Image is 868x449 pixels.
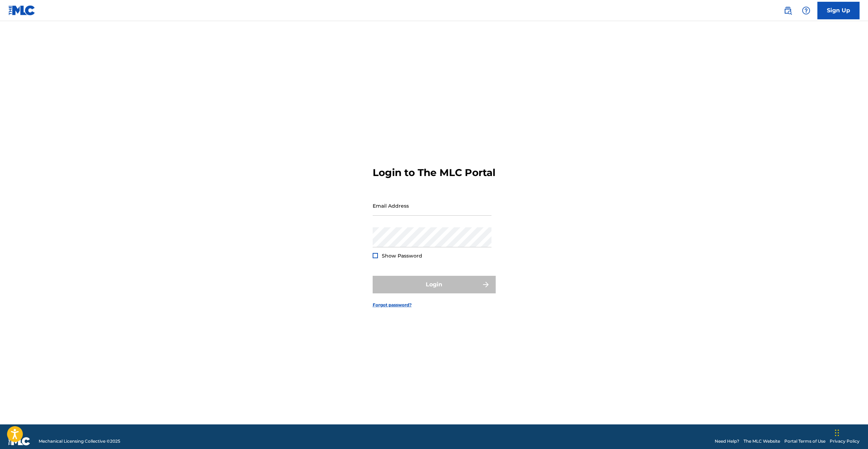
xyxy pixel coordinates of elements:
[382,253,422,259] span: Show Password
[784,6,792,15] img: search
[8,437,30,445] img: logo
[39,438,120,444] span: Mechanical Licensing Collective © 2025
[781,4,795,18] a: Public Search
[373,302,412,308] a: Forgot password?
[784,438,825,444] a: Portal Terms of Use
[8,5,36,15] img: MLC Logo
[833,415,868,449] iframe: Chat Widget
[802,6,810,15] img: help
[830,438,860,444] a: Privacy Policy
[373,167,495,179] h3: Login to The MLC Portal
[817,2,860,19] a: Sign Up
[744,438,780,444] a: The MLC Website
[715,438,739,444] a: Need Help?
[835,422,839,443] div: Drag
[799,4,813,18] div: Help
